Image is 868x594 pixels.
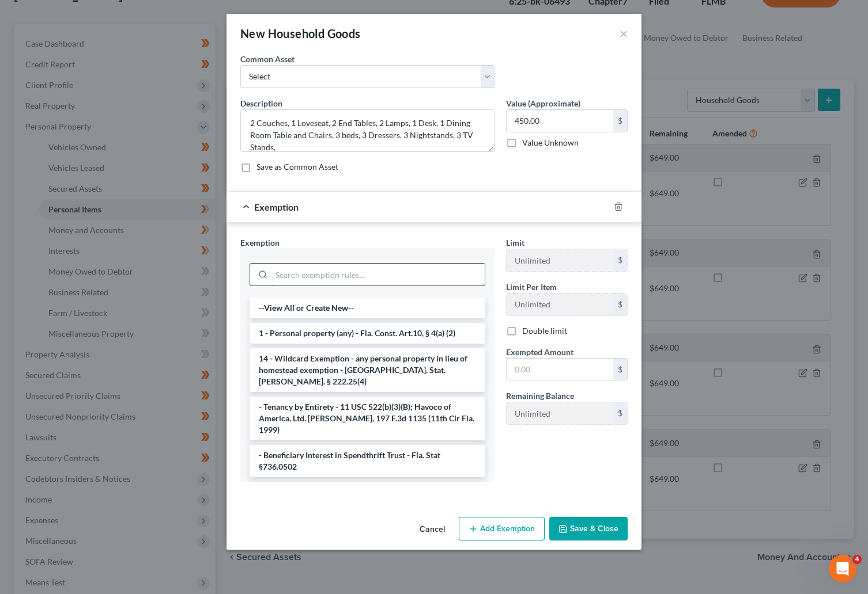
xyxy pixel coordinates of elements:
div: $ [613,110,627,132]
input: -- [507,249,613,271]
div: $ [613,359,627,380]
li: 1 - Personal property (any) - Fla. Const. Art.10, § 4(a) (2) [250,323,485,344]
label: Common Asset [240,53,295,65]
label: Value (Approximate) [506,97,580,109]
li: --View All or Create New-- [250,298,485,318]
div: New Household Goods [240,25,361,41]
span: 4 [852,555,862,564]
label: Double limit [522,325,567,337]
button: × [620,26,628,40]
input: 0.00 [507,359,613,380]
label: Save as Common Asset [256,161,338,173]
span: Limit [506,238,524,247]
label: Remaining Balance [506,390,574,402]
li: - Tenancy by Entirety - 11 USC 522(b)(3)(B); Havoco of America, Ltd. [PERSON_NAME], 197 F.3d 1135... [250,397,485,440]
input: Search exemption rules... [271,264,485,285]
input: 0.00 [507,110,613,132]
button: Cancel [410,518,454,541]
li: - Beneficiary Interest in Spendthrift Trust - Fla. Stat §736.0502 [250,445,485,477]
label: Limit Per Item [506,281,557,293]
button: Save & Close [549,517,628,541]
span: Exemption [240,238,280,247]
span: Description [240,98,282,108]
span: Exempted Amount [506,347,573,357]
label: Value Unknown [522,137,579,148]
li: 14 - Wildcard Exemption - any personal property in lieu of homestead exemption - [GEOGRAPHIC_DATA... [250,348,485,392]
input: -- [507,294,613,315]
iframe: Intercom live chat [829,555,856,582]
button: Add Exemption [459,517,545,541]
input: -- [507,402,613,424]
span: Exemption [254,201,299,212]
div: $ [613,402,627,424]
div: $ [613,249,627,271]
div: $ [613,294,627,315]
